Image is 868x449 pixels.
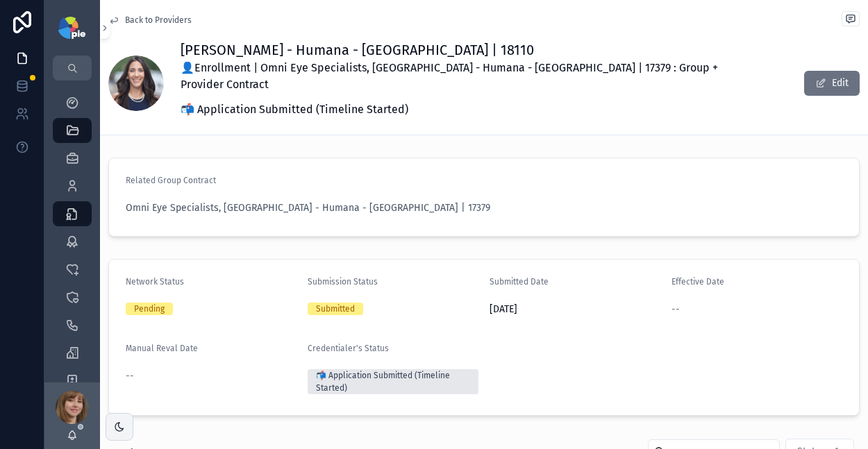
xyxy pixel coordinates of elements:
[126,201,490,215] a: Omni Eye Specialists, [GEOGRAPHIC_DATA] - Humana - [GEOGRAPHIC_DATA] | 17379
[58,17,85,39] img: App logo
[308,277,378,287] span: Submission Status
[125,15,192,26] span: Back to Providers
[126,344,198,353] span: Manual Reval Date
[308,344,389,353] span: Credentialer's Status
[490,303,660,316] span: [DATE]
[181,40,756,60] h1: [PERSON_NAME] - Humana - [GEOGRAPHIC_DATA] | 18110
[181,101,756,118] p: 📬 Application Submitted (Timeline Started)
[316,303,355,315] div: Submitted
[134,303,165,315] div: Pending
[804,71,860,96] button: Edit
[126,176,216,185] span: Related Group Contract
[108,15,192,26] a: Back to Providers
[126,277,184,287] span: Network Status
[44,81,100,382] div: scrollable content
[126,369,134,383] span: --
[490,277,549,287] span: Submitted Date
[316,369,470,394] div: 📬 Application Submitted (Timeline Started)
[671,303,680,316] span: --
[671,277,724,287] span: Effective Date
[181,60,756,93] p: 👤Enrollment | Omni Eye Specialists, [GEOGRAPHIC_DATA] - Humana - [GEOGRAPHIC_DATA] | 17379 : Grou...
